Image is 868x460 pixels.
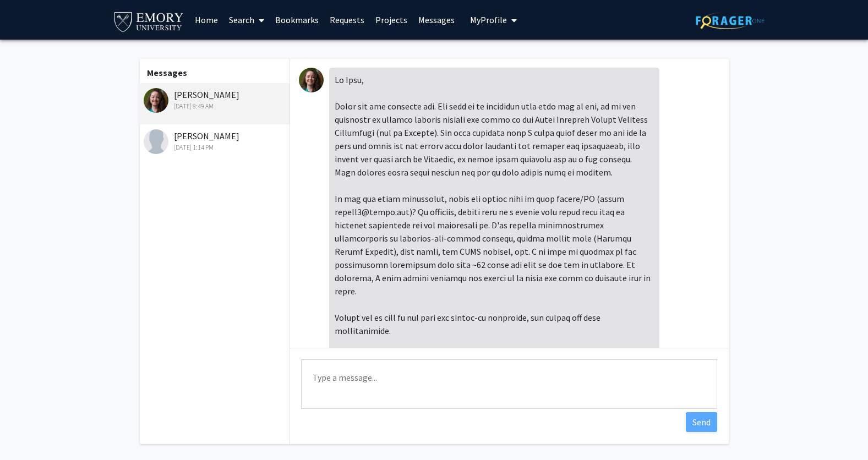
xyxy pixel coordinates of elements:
div: [DATE] 1:14 PM [144,143,287,152]
span: My Profile [470,14,507,25]
a: Bookmarks [270,1,324,39]
textarea: Message [301,359,717,409]
img: ForagerOne Logo [696,12,765,29]
img: Emory University Logo [112,9,185,34]
div: [PERSON_NAME] [144,129,287,152]
div: [DATE] 8:49 AM [144,101,287,111]
a: Search [223,1,270,39]
img: Kaveeta Kaw [144,129,168,154]
a: Home [189,1,223,39]
a: Projects [370,1,413,39]
div: [PERSON_NAME] [144,88,287,111]
button: Send [686,412,717,432]
img: Kathryn Oliver [144,88,168,113]
a: Requests [324,1,370,39]
img: Kathryn Oliver [299,68,324,92]
b: Messages [147,67,187,78]
a: Messages [413,1,460,39]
